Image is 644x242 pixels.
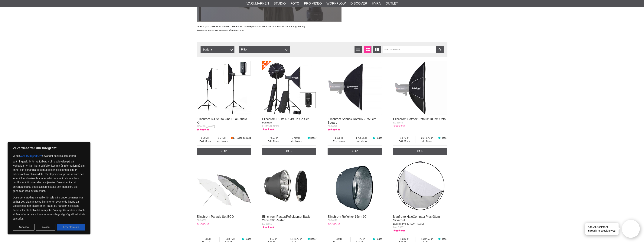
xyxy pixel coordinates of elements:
a: Fönstervisning [364,46,371,53]
span: 380 [328,237,350,241]
a: Discover [350,1,367,6]
span: 8 745 [214,136,230,140]
span: Exkl. Moms [393,140,416,143]
a: Listvisning [355,46,362,53]
span: Exkl. Moms [262,140,285,143]
a: Elinchrom Softbox Rotalux 100cm Octa [393,117,446,121]
span: 1 875 [393,136,416,140]
i: I lager [307,238,310,240]
span: 1 030 [393,237,416,241]
span: 555 [197,237,220,241]
span: 1 287.50 [416,237,438,241]
a: Workflow [326,1,346,6]
span: Inkl. Moms [285,140,307,143]
span: Lastolite by [PERSON_NAME] [393,223,424,225]
span: [DOMAIN_NAME] [197,125,215,128]
i: I lager [373,137,376,139]
p: Vi värdesätter din integritet [13,146,85,150]
i: Beställd [230,137,233,139]
span: Inkl. Moms [416,140,438,143]
div: Kundbetyg: 5.00 [262,226,274,229]
input: Sök i artikellista ... [383,46,444,53]
span: Monolight [262,121,272,124]
a: Elinchrom D-Lite RX 4/4 To Go Set [262,117,309,121]
img: Elinchrom D-Lite RX 4/4 To Go Set [262,61,316,115]
a: Elinchrom Softbox Rotalux 70x70cm Square [328,117,376,124]
span: EL-26642 [328,125,337,128]
div: Kundbetyg: 5.00 [328,128,340,131]
span: Inkl. Moms [350,140,373,143]
a: Köp [393,148,447,155]
i: I lager [242,238,245,240]
span: I lager [310,238,316,240]
img: Elinchrom Softbox Rotalux 70x70cm Square [328,61,382,115]
a: Filtrera [436,46,444,53]
a: Elinchrom Paraply Set ECO [197,215,234,218]
a: Varumärken [247,1,269,6]
img: Elinchrom Paraply Set ECO [197,159,251,213]
button: Anpassa [13,224,34,231]
i: I lager [373,238,376,240]
a: Köp [197,148,251,155]
span: I lager [245,238,251,240]
a: Utökad listvisning [373,46,381,53]
div: Kundbetyg: 0 [197,222,209,225]
span: EL-26050 [262,223,272,225]
a: Elinchrom Reflektor 16cm 90° [328,215,368,218]
span: I lager [375,238,382,240]
div: Filter [239,46,290,53]
img: Manfrotto HaloCompact Plus 98cm Silver/Vit [393,159,447,213]
i: I lager [307,137,310,139]
img: Elinchrom D-Lite RX One Dual Studio Kit [197,61,251,115]
span: 1 706.25 [350,136,373,140]
span: I lager [441,238,447,240]
span: 1 365 [328,136,350,140]
span: 6 996 [197,136,214,140]
p: Vi och använder cookies och annan spårningsteknik för att förbättra din upplevelse på vår webbpla... [13,153,85,193]
a: Outlet [385,1,398,6]
div: Kundbetyg: 0 [328,222,340,225]
div: Kundbetyg: 5.00 [197,128,209,131]
span: LA-LR3331 [393,226,405,229]
div: is ready to speak to you! [585,223,619,235]
i: I lager [438,137,441,139]
span: EL-26646 [393,121,403,124]
a: Foto [290,1,299,6]
span: I lager [375,137,382,139]
p: Observera att dina val gäller för alla våra underdomäner. När du har gett ditt samtycke kommer en... [13,195,85,221]
div: Kundbetyg: 0 [393,124,405,128]
a: Köp [328,148,382,155]
img: Elinchrom Raster/Reflektorset Basic 21cm 30° Raster [262,159,316,213]
span: 693.75 [220,237,242,241]
div: Kundbetyg: 5.00 [393,229,405,232]
span: Exkl. Moms [328,140,350,143]
span: 475 [351,237,373,241]
a: Hyra [372,1,381,6]
span: Exkl. Moms [197,140,214,143]
span: Ej i lager, beställd [233,137,251,139]
span: 1 143.75 [285,237,307,241]
button: våra 1520 partners [20,153,42,159]
h4: Aifo AI Assistant [588,225,616,229]
a: Köp [262,148,316,155]
span: Inkl. Moms [214,140,230,143]
p: Av Fotograf [PERSON_NAME]. [PERSON_NAME] har över 30 års erfarenhet av studiofotografering. En de... [197,25,447,33]
span: I lager [441,137,447,139]
span: 7 560 [262,136,285,140]
img: Elinchrom Reflektor 16cm 90° [328,159,382,213]
span: Sortera [201,46,234,53]
span: I lager [310,137,316,139]
a: Pro Video [304,1,322,6]
i: I lager [438,238,441,240]
span: 2 343.75 [416,136,438,140]
a: Elinchrom D-Lite RX One Dual Studio Kit [197,117,247,124]
a: Studio [274,1,286,6]
span: EL-26062 [197,219,207,222]
span: EL-26170 [328,219,337,222]
button: Acceptera alla [57,224,85,231]
div: Kundbetyg: 5.00 [262,128,274,131]
span: [DOMAIN_NAME] [262,125,280,127]
button: Avvisa [36,224,55,231]
div: Vi värdesätter din integritet [8,142,90,234]
span: 9 450 [285,136,307,140]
